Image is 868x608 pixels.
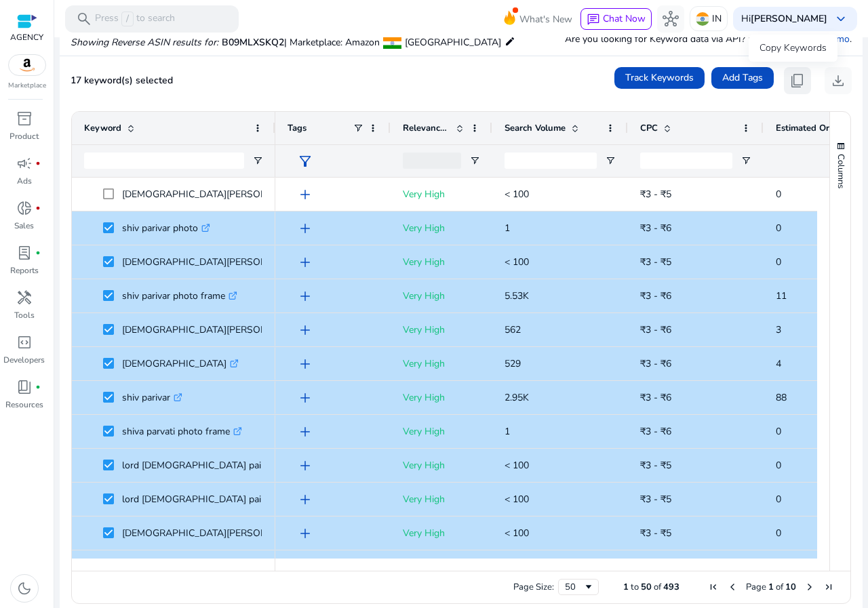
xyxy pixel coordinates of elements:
[640,527,671,540] span: ₹3 - ₹5
[14,309,35,321] p: Tools
[776,357,781,370] span: 4
[776,459,781,472] span: 0
[10,31,43,43] p: AGENCY
[640,256,671,268] span: ₹3 - ₹5
[776,256,781,268] span: 0
[776,188,781,201] span: 0
[122,553,295,581] p: [DEMOGRAPHIC_DATA] family photo
[403,350,480,378] p: Very High
[712,7,722,31] p: IN
[505,425,510,438] span: 1
[505,323,521,336] span: 562
[284,36,380,49] span: | Marketplace: Amazon
[122,384,182,411] p: shiv parivar
[625,70,694,85] span: Track Keywords
[122,282,237,310] p: shiv parivar photo frame
[804,582,815,592] div: Next Page
[640,122,658,134] span: CPC
[785,581,796,593] span: 10
[405,36,501,49] span: [GEOGRAPHIC_DATA]
[825,67,852,94] button: download
[722,70,763,85] span: Add Tags
[35,161,41,166] span: fiber_manual_record
[505,527,529,540] span: < 100
[640,493,671,506] span: ₹3 - ₹5
[640,289,671,302] span: ₹3 - ₹6
[288,122,307,134] span: Tags
[631,581,639,593] span: to
[84,122,121,134] span: Keyword
[749,35,837,62] div: Copy Keywords
[403,282,480,310] p: Very High
[403,180,480,208] p: Very High
[16,289,33,306] span: handyman
[122,418,242,445] p: shiva parvati photo frame
[222,36,284,49] span: B09MLXSKQ2
[403,248,480,276] p: Very High
[122,180,400,208] p: [DEMOGRAPHIC_DATA][PERSON_NAME] parvati photo frame
[9,130,39,142] p: Product
[76,11,92,27] span: search
[640,391,671,404] span: ₹3 - ₹6
[403,451,480,479] p: Very High
[640,188,671,201] span: ₹3 - ₹5
[565,581,583,593] div: 50
[519,7,572,31] span: What's New
[505,391,529,404] span: 2.95K
[403,316,480,344] p: Very High
[35,250,41,256] span: fiber_manual_record
[297,491,313,508] span: add
[122,248,340,276] p: [DEMOGRAPHIC_DATA][PERSON_NAME] decor
[505,493,529,506] span: < 100
[776,425,781,438] span: 0
[505,357,521,370] span: 529
[469,155,480,166] button: Open Filter Menu
[623,581,629,593] span: 1
[558,579,599,595] div: Page Size
[776,122,857,134] span: Estimated Orders/Month
[727,582,738,592] div: Previous Page
[835,154,847,188] span: Columns
[5,399,43,411] p: Resources
[297,186,313,203] span: add
[16,379,33,395] span: book_4
[297,254,313,270] span: add
[603,12,646,25] span: Chat Now
[513,581,554,593] div: Page Size:
[663,11,679,27] span: hub
[640,425,671,438] span: ₹3 - ₹6
[297,458,313,474] span: add
[580,8,652,30] button: chatChat Now
[122,485,363,513] p: lord [DEMOGRAPHIC_DATA] painting wall decoration
[657,5,684,33] button: hub
[122,451,338,479] p: lord [DEMOGRAPHIC_DATA] painting wall decir
[8,81,46,91] p: Marketplace
[35,384,41,390] span: fiber_manual_record
[122,350,239,378] p: [DEMOGRAPHIC_DATA]
[403,485,480,513] p: Very High
[640,222,671,235] span: ₹3 - ₹6
[751,12,827,25] b: [PERSON_NAME]
[10,264,39,277] p: Reports
[403,418,480,445] p: Very High
[741,14,827,24] p: Hi
[776,493,781,506] span: 0
[297,220,313,237] span: add
[71,74,173,87] span: 17 keyword(s) selected
[122,214,210,242] p: shiv parivar photo
[121,12,134,26] span: /
[252,155,263,166] button: Open Filter Menu
[833,11,849,27] span: keyboard_arrow_down
[641,581,652,593] span: 50
[403,214,480,242] p: Very High
[505,459,529,472] span: < 100
[776,222,781,235] span: 0
[17,175,32,187] p: Ads
[505,33,515,49] mat-icon: edit
[16,334,33,350] span: code_blocks
[297,153,313,169] span: filter_alt
[776,581,783,593] span: of
[297,525,313,542] span: add
[587,13,600,26] span: chat
[823,582,834,592] div: Last Page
